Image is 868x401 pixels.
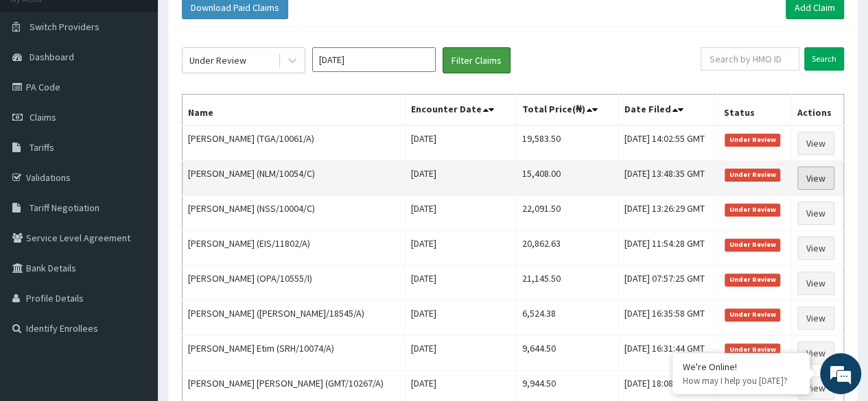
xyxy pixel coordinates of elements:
td: [DATE] 13:26:29 GMT [619,196,718,231]
span: Under Review [725,169,780,181]
a: View [797,236,834,260]
td: [PERSON_NAME] ([PERSON_NAME]/18545/A) [183,301,406,336]
span: Tariffs [30,141,54,154]
span: Under Review [725,239,780,251]
span: Tariff Negotiation [30,202,99,214]
span: We're online! [80,116,189,254]
div: Under Review [189,53,246,67]
a: View [797,341,834,365]
td: [PERSON_NAME] (NLM/10054/C) [183,161,406,196]
textarea: Type your message and hit 'Enter' [7,260,261,308]
div: Chat with us now [71,77,231,95]
a: View [797,306,834,330]
th: Total Price(₦) [516,95,619,126]
span: Under Review [725,274,780,286]
td: [PERSON_NAME] (TGA/10061/A) [183,125,406,161]
td: [DATE] 07:57:25 GMT [619,266,718,301]
th: Status [718,95,791,126]
th: Encounter Date [406,95,516,126]
td: 22,091.50 [516,196,619,231]
td: 20,862.63 [516,231,619,266]
td: [DATE] [406,231,516,266]
a: View [797,202,834,225]
span: Under Review [725,308,780,321]
td: [PERSON_NAME] (OPA/10555/I) [183,266,406,301]
span: Under Review [725,204,780,216]
td: [DATE] [406,301,516,336]
span: Under Review [725,134,780,146]
td: [DATE] [406,336,516,371]
td: 15,408.00 [516,161,619,196]
span: Claims [30,111,56,123]
th: Actions [791,95,843,126]
td: [DATE] 16:31:44 GMT [619,336,718,371]
a: View [797,271,834,295]
button: Filter Claims [443,47,511,73]
a: View [797,167,834,190]
td: 9,644.50 [516,336,619,371]
span: Dashboard [30,51,74,63]
a: View [797,376,834,400]
img: d_794563401_company_1708531726252_794563401 [25,69,56,103]
td: 21,145.50 [516,266,619,301]
input: Search [804,47,844,71]
td: [PERSON_NAME] Etim (SRH/10074/A) [183,336,406,371]
td: [DATE] [406,161,516,196]
a: View [797,132,834,155]
td: [DATE] [406,196,516,231]
td: [DATE] [406,266,516,301]
input: Search by HMO ID [701,47,799,71]
td: [PERSON_NAME] (NSS/10004/C) [183,196,406,231]
td: [PERSON_NAME] (EIS/11802/A) [183,231,406,266]
span: Under Review [725,343,780,356]
td: [DATE] 11:54:28 GMT [619,231,718,266]
td: [DATE] 16:35:58 GMT [619,301,718,336]
div: We're Online! [683,361,799,373]
input: Select Month and Year [312,47,436,72]
span: Switch Providers [30,21,99,33]
td: [DATE] 13:48:35 GMT [619,161,718,196]
p: How may I help you today? [683,375,799,387]
th: Name [183,95,406,126]
td: [DATE] [406,125,516,161]
td: 6,524.38 [516,301,619,336]
td: 19,583.50 [516,125,619,161]
th: Date Filed [619,95,718,126]
td: [DATE] 14:02:55 GMT [619,125,718,161]
div: Minimize live chat window [225,7,258,40]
